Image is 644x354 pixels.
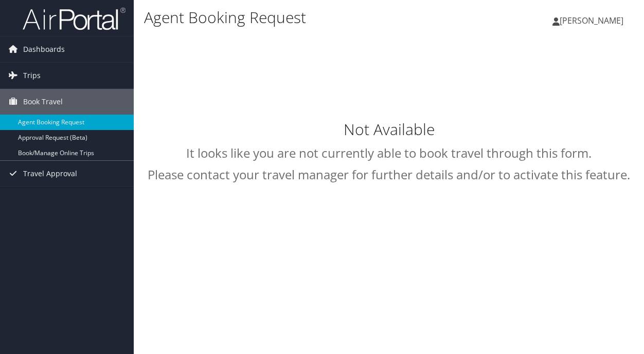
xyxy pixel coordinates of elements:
[560,15,623,26] span: [PERSON_NAME]
[23,36,65,62] span: Dashboards
[23,89,63,115] span: Book Travel
[146,119,632,140] h1: Not Available
[552,5,634,36] a: [PERSON_NAME]
[146,166,632,183] h2: Please contact your travel manager for further details and/or to activate this feature.
[144,7,471,28] h1: Agent Booking Request
[23,161,77,187] span: Travel Approval
[23,7,126,31] img: airportal-logo.png
[146,144,632,162] h2: It looks like you are not currently able to book travel through this form.
[23,63,41,88] span: Trips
